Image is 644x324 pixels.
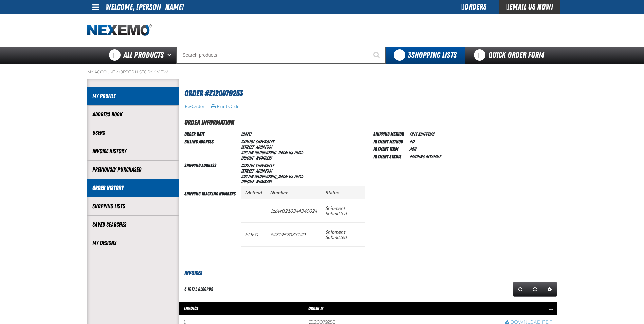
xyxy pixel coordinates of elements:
span: Invoice [184,306,198,311]
bdo: [PHONE_NUMBER] [241,179,272,184]
span: US [288,150,293,155]
td: Shipping Address [184,161,238,185]
nav: Breadcrumbs [87,69,557,75]
span: ACH [409,146,416,152]
a: Previously Purchased [92,166,174,174]
h3: Invoices [179,269,557,277]
span: / [116,69,118,75]
td: Billing Address [184,138,238,161]
strong: 3 [408,50,411,60]
th: Row actions [500,302,557,315]
input: Search [176,47,386,64]
a: View [157,69,168,75]
span: All Products [123,49,164,61]
a: Address Book [92,111,174,119]
a: Refresh grid action [513,282,528,297]
span: [GEOGRAPHIC_DATA] [254,174,288,179]
td: Payment Term [373,145,407,152]
a: My Designs [92,239,174,247]
bdo: 78745 [294,150,303,155]
td: 1z6vr0210344340024 [266,199,321,222]
span: [STREET_ADDRESS] [241,144,272,150]
a: My Account [87,69,115,75]
td: Shipping Tracking Numbers [184,185,238,258]
span: Shopping Lists [408,50,457,60]
a: Order History [119,69,152,75]
span: P.O. [409,139,415,144]
button: Re-Order [184,103,205,109]
span: Order # [308,306,323,311]
button: You have 3 Shopping Lists. Open to view details [386,47,465,64]
span: Pending payment [409,154,440,159]
bdo: 78745 [294,174,303,179]
span: Capitol Chevrolet [241,139,274,144]
bdo: [PHONE_NUMBER] [241,155,272,161]
button: Print Order [211,103,242,109]
td: Payment Method [373,138,407,145]
span: Free Shipping [409,131,434,137]
td: Shipment Submitted [321,199,365,222]
span: AUSTIN [241,174,253,179]
span: Capitol Chevrolet [241,163,274,168]
th: Status [321,186,365,199]
button: Start Searching [369,47,386,64]
a: Reset grid action [528,282,542,297]
a: Quick Order Form [465,47,557,64]
td: Shipment Submitted [321,222,365,246]
span: AUSTIN [241,150,253,155]
a: Shopping Lists [92,202,174,210]
a: Home [87,24,152,36]
h2: Order Information [184,117,557,127]
td: Order Date [184,130,238,138]
a: Users [92,129,174,137]
span: / [153,69,156,75]
td: #471957083140 [266,222,321,246]
td: Payment Status [373,152,407,160]
span: [GEOGRAPHIC_DATA] [254,150,288,155]
span: Order #Z120079253 [184,89,243,98]
a: Saved Searches [92,221,174,229]
div: 3 total records [184,286,213,292]
button: Open All Products pages [165,47,176,64]
td: FDEG [241,222,266,246]
a: Invoice History [92,147,174,155]
img: Nexemo logo [87,24,152,36]
a: My Profile [92,92,174,100]
th: Method [241,186,266,199]
span: [STREET_ADDRESS] [241,168,272,174]
a: Expand or Collapse Grid Settings [542,282,557,297]
td: Shipping Method [373,130,407,138]
span: [DATE] [241,131,251,137]
a: Order History [92,184,174,192]
th: Number [266,186,321,199]
span: US [288,174,293,179]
